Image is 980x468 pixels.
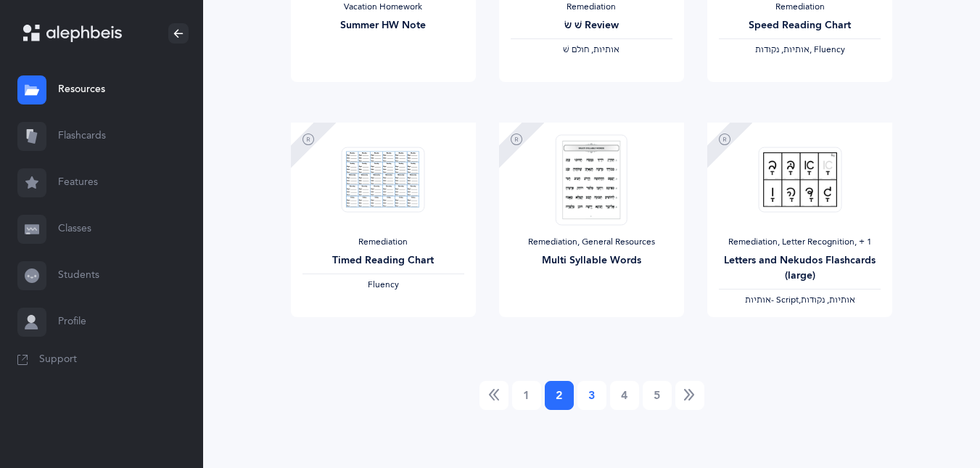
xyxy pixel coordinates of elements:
div: Summer HW Note [302,18,464,33]
div: Remediation [302,237,464,248]
span: - Script, [771,295,801,305]
div: , Fluency [719,44,881,56]
div: Remediation [511,1,672,13]
a: 2 [545,381,574,410]
div: Vacation Homework [302,1,464,13]
a: 3 [577,381,606,410]
a: 4 [610,381,639,410]
a: 1 [512,381,541,410]
div: Remediation [719,1,881,13]
div: Speed Reading Chart [719,18,881,33]
img: Multi_syllable_words_thumbnail_1569275762.png [556,134,627,225]
span: ‫אותיות, חולם שׁ‬ [563,44,619,54]
div: Multi Syllable Words [511,253,672,268]
div: שׁ שׂ Review [511,18,672,33]
div: Letters and Nekudos Flashcards (large) [719,253,881,284]
div: Remediation, Letter Recognition‪, + 1‬ [719,237,881,248]
span: ‫אותיות, נקודות‬ [801,295,855,305]
span: Support [39,353,77,367]
a: Next [675,381,704,410]
a: 5 [643,381,672,410]
span: ‫אותיות‬ [745,295,771,305]
span: ‫אותיות, נקודות‬ [755,44,810,54]
a: Previous [479,381,508,410]
img: Large_Script_Letters_and__Nekudos_Flashcards_thumbnail_1733040497.png [758,147,841,213]
div: Fluency [302,279,464,291]
div: Remediation, General Resources [511,237,672,248]
img: Chart-TimedReading_1545629671.PNG [342,147,425,213]
div: Timed Reading Chart [302,253,464,268]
